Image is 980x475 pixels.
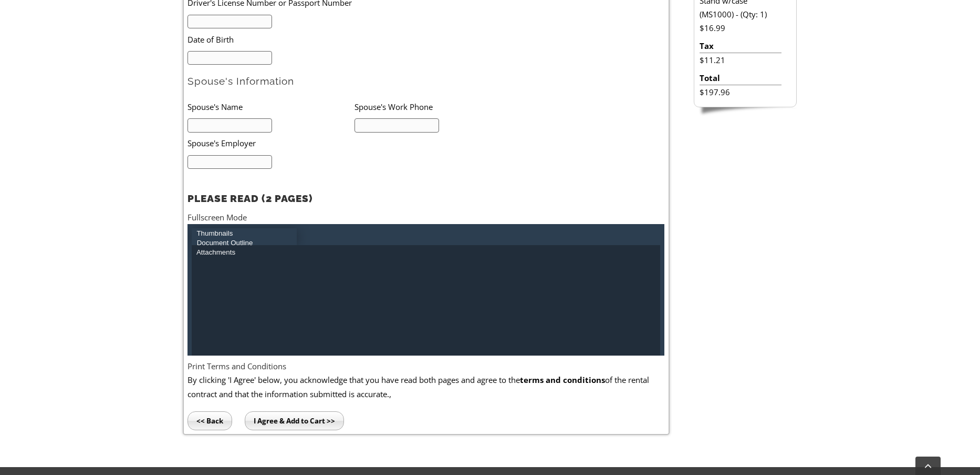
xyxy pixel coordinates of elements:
img: sidebar-footer.png [694,107,797,117]
b: terms and conditions [520,375,605,385]
a: Fullscreen Mode [187,212,247,223]
li: $197.96 [700,85,781,99]
button: Attachments [4,24,51,33]
a: Page 1 [4,21,473,107]
h2: Spouse's Information [187,75,664,88]
button: Thumbnails [4,5,48,14]
button: Document Outline [4,14,68,23]
span: Attachments [9,24,48,32]
strong: PLEASE READ (2 PAGES) [187,193,312,204]
a: Print Terms and Conditions [187,361,286,371]
li: Spouse's Name [187,96,355,117]
li: Spouse's Employer [187,133,488,154]
li: Date of Birth [187,28,488,50]
span: Thumbnails [9,5,45,13]
li: Spouse's Work Phone [355,96,522,117]
input: I Agree & Add to Cart >> [245,411,344,430]
a: Page 2 [4,107,473,193]
input: << Back [187,411,232,430]
li: $11.21 [700,53,781,67]
p: By clicking 'I Agree' below, you acknowledge that you have read both pages and agree to the of th... [187,373,664,401]
li: Tax [700,39,781,53]
li: Total [700,71,781,85]
span: Document Outline [9,15,66,23]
